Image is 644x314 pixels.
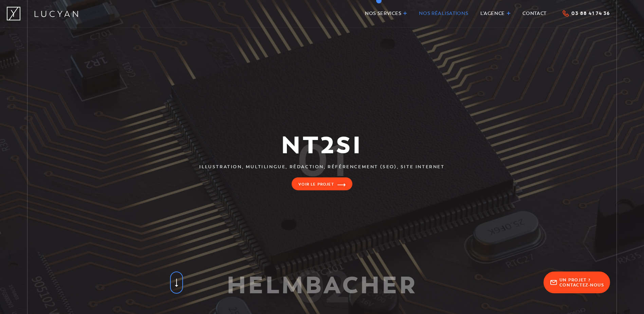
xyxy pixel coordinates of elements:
[522,11,547,16] span: Contact
[365,11,401,16] span: Nos services
[365,9,407,18] a: Nos services
[281,129,363,161] strong: NT2SI
[559,277,604,288] span: Un projet ? Contactez-nous
[419,9,468,18] a: Nos réalisations
[480,11,505,16] span: L’agence
[419,11,468,16] span: Nos réalisations
[571,11,610,16] span: 03 88 41 74 36
[544,272,610,293] a: Un projet ?Contactez-nous
[522,9,547,18] a: Contact
[562,8,610,17] a: 03 88 41 74 36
